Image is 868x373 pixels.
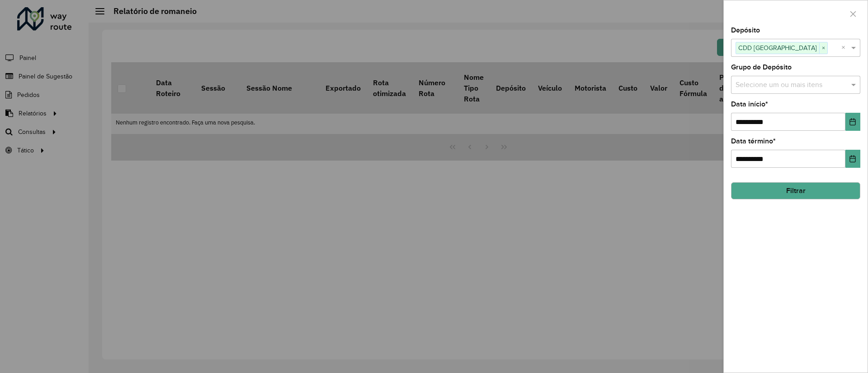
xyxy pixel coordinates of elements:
label: Data término [731,136,776,147]
label: Grupo de Depósito [731,62,792,73]
label: Data início [731,99,768,110]
button: Choose Date [845,150,860,168]
label: Depósito [731,25,760,36]
span: × [819,43,827,54]
button: Choose Date [845,113,860,131]
span: CDD [GEOGRAPHIC_DATA] [736,42,819,53]
span: Clear all [841,42,849,53]
button: Filtrar [731,182,860,199]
